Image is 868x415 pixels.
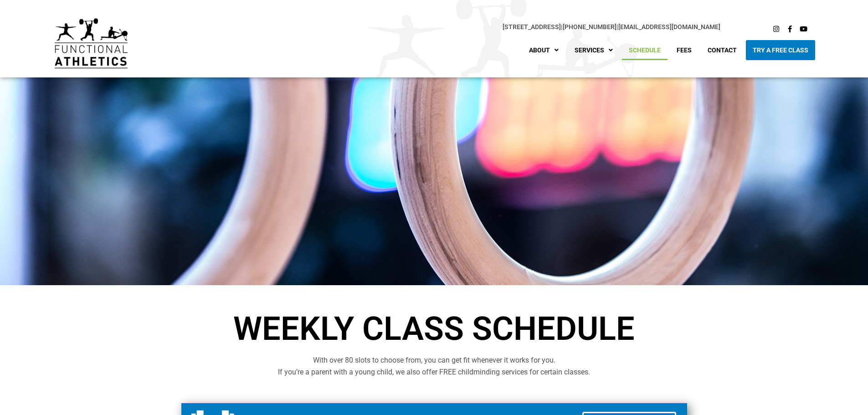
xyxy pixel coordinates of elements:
[503,23,561,31] a: [STREET_ADDRESS]
[179,354,689,379] p: With over 80 slots to choose from, you can get fit whenever it works for you. If you’re a parent ...
[55,18,128,68] img: default-logo
[622,40,668,60] a: Schedule
[670,40,699,60] a: Fees
[563,23,616,31] a: [PHONE_NUMBER]
[746,40,815,60] a: Try A Free Class
[522,40,565,60] a: About
[618,23,720,31] a: [EMAIL_ADDRESS][DOMAIN_NAME]
[503,23,563,31] span: |
[179,313,689,345] h1: Weekly Class Schedule
[701,40,744,60] a: Contact
[568,40,620,60] a: Services
[146,22,721,32] p: |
